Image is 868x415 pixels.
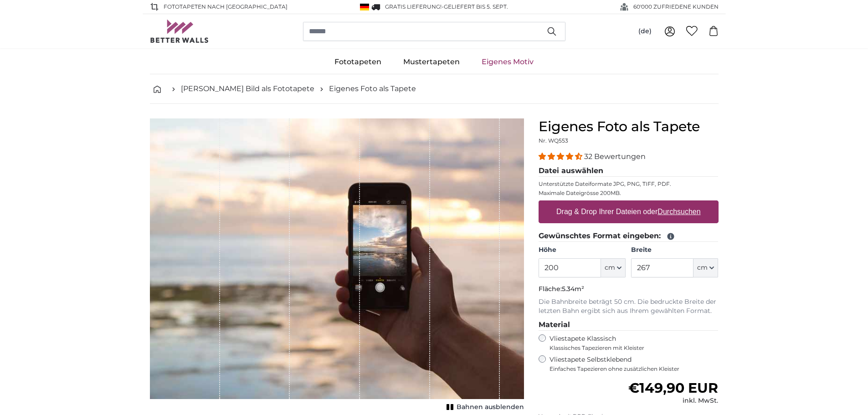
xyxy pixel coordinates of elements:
span: Klassisches Tapezieren mit Kleister [550,344,711,352]
span: cm [697,263,708,272]
u: Durchsuchen [657,208,700,215]
label: Vliestapete Klassisch [550,334,711,352]
span: €149,90 EUR [628,379,718,396]
span: Geliefert bis 5. Sept. [444,3,508,10]
label: Vliestapete Selbstklebend [550,355,719,373]
span: 5.34m² [562,285,584,293]
span: Einfaches Tapezieren ohne zusätzlichen Kleister [550,365,719,373]
span: GRATIS Lieferung! [385,3,442,10]
div: inkl. MwSt. [628,396,718,405]
a: Fototapeten [324,50,392,74]
p: Die Bahnbreite beträgt 50 cm. Die bedruckte Breite der letzten Bahn ergibt sich aus Ihrem gewählt... [539,297,719,316]
button: (de) [631,23,659,40]
legend: Gewünschtes Format eingeben: [539,231,719,242]
label: Drag & Drop Ihrer Dateien oder [553,203,704,221]
span: 4.31 stars [539,152,584,161]
span: 60'000 ZUFRIEDENE KUNDEN [633,3,719,11]
a: Eigenes Foto als Tapete [329,83,416,94]
div: 1 of 1 [150,118,524,414]
span: Fototapeten nach [GEOGRAPHIC_DATA] [164,3,288,11]
a: Eigenes Motiv [471,50,544,74]
button: Bahnen ausblenden [444,401,524,414]
p: Fläche: [539,285,719,294]
img: Deutschland [360,4,369,10]
nav: breadcrumbs [150,74,719,104]
img: Betterwalls [150,20,209,43]
span: cm [605,263,615,272]
label: Breite [631,246,718,255]
p: Maximale Dateigrösse 200MB. [539,190,719,197]
button: cm [693,258,718,277]
p: Unterstützte Dateiformate JPG, PNG, TIFF, PDF. [539,180,719,188]
legend: Material [539,319,719,331]
span: Nr. WQ553 [539,137,568,144]
legend: Datei auswählen [539,165,719,177]
button: cm [601,258,626,277]
h1: Eigenes Foto als Tapete [539,118,719,135]
a: Mustertapeten [392,50,471,74]
span: Bahnen ausblenden [457,403,524,412]
span: 32 Bewertungen [584,152,646,161]
a: [PERSON_NAME] Bild als Fototapete [181,83,314,94]
label: Höhe [539,246,626,255]
span: - [442,3,508,10]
